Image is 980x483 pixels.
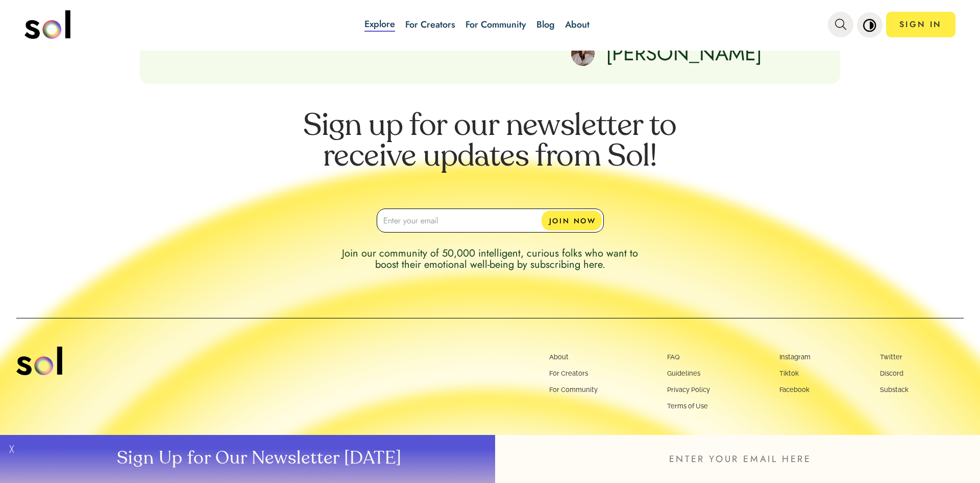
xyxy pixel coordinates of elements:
a: Instagram [779,353,811,361]
nav: main navigation [24,7,955,42]
a: Terms of Use [667,402,708,410]
a: About [565,18,590,31]
p: Sign up for our newsletter to receive updates from Sol! [286,111,694,193]
a: Blog [536,18,555,31]
a: Discord [880,370,903,377]
p: Join our community of 50,000 intelligent, curious folks who want to boost their emotional well-be... [334,248,646,270]
input: Enter your email [377,209,604,233]
a: FAQ [667,353,680,361]
a: Facebook [779,386,810,394]
a: For Creators [549,370,588,377]
a: Substack [880,386,909,394]
a: Tiktok [779,370,799,377]
button: JOIN NOW [542,211,602,231]
a: For Community [465,18,526,31]
img: logo [24,10,70,39]
a: For Creators [405,18,455,31]
a: SIGN IN [886,12,955,37]
a: About [549,353,569,361]
p: [PERSON_NAME] [596,43,762,63]
a: Twitter [880,353,902,361]
img: sol [16,347,62,375]
a: Guidelines [667,370,700,377]
a: Privacy Policy [667,386,710,394]
a: Explore [364,17,395,32]
input: ENTER YOUR EMAIL HERE [495,435,980,483]
img: 1646338311356stephaniejanis2022-9.jpg [571,41,595,66]
button: Sign Up for Our Newsletter [DATE] [20,435,496,483]
a: For Community [549,386,598,394]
